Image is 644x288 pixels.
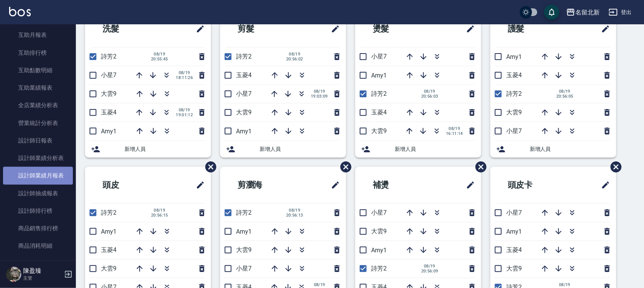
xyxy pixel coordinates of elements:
[371,265,387,272] span: 詩芳2
[23,275,62,282] p: 主管
[101,109,117,116] span: 玉菱4
[236,109,252,116] span: 大雲9
[101,228,117,235] span: Amy1
[371,127,387,135] span: 大雲9
[371,72,387,79] span: Amy1
[355,141,481,158] div: 新增人員
[506,90,522,97] span: 詩芳2
[371,109,387,116] span: 玉菱4
[3,220,73,237] a: 商品銷售排行榜
[605,156,623,178] span: 刪除班表
[236,128,252,135] span: Amy1
[101,209,117,216] span: 詩芳2
[200,156,217,178] span: 刪除班表
[286,57,303,62] span: 20:56:02
[311,94,328,99] span: 19:03:09
[506,228,522,235] span: Amy1
[421,264,438,269] span: 08/19
[236,228,252,235] span: Amy1
[556,89,573,94] span: 08/19
[91,15,161,43] h2: 洗髮
[151,213,168,218] span: 20:56:15
[286,208,303,213] span: 08/19
[286,52,303,57] span: 08/19
[286,213,303,218] span: 20:56:13
[176,75,193,80] span: 18:11:26
[101,246,117,253] span: 玉菱4
[236,209,252,216] span: 詩芳2
[371,247,387,254] span: Amy1
[151,52,168,57] span: 08/19
[506,209,522,216] span: 小星7
[371,90,387,97] span: 詩芳2
[371,228,387,235] span: 大雲9
[3,79,73,97] a: 互助業績報表
[3,255,73,272] a: 服務扣項明細表
[506,109,522,116] span: 大雲9
[506,127,522,135] span: 小星7
[371,209,387,216] span: 小星7
[176,70,193,75] span: 08/19
[3,167,73,184] a: 設計師業績月報表
[311,89,328,94] span: 08/19
[101,90,117,97] span: 大雲9
[226,171,300,199] h2: 剪瀏海
[9,7,31,16] img: Logo
[124,145,205,153] span: 新增人員
[575,8,600,17] div: 名留北新
[236,71,252,79] span: 玉菱4
[236,265,252,272] span: 小星7
[236,53,252,60] span: 詩芳2
[91,171,161,199] h2: 頭皮
[311,282,328,287] span: 08/19
[326,176,340,194] span: 修改班表的標題
[597,176,610,194] span: 修改班表的標題
[151,57,168,62] span: 20:55:45
[3,185,73,202] a: 設計師抽成報表
[3,26,73,44] a: 互助月報表
[101,53,117,60] span: 詩芳2
[496,171,570,199] h2: 頭皮卡
[176,112,193,117] span: 19:01:12
[395,145,475,153] span: 新增人員
[597,20,610,38] span: 修改班表的標題
[361,15,431,43] h2: 燙髮
[176,108,193,112] span: 08/19
[556,282,573,287] span: 08/19
[191,176,205,194] span: 修改班表的標題
[3,149,73,167] a: 設計師業績分析表
[506,246,522,253] span: 玉菱4
[101,265,117,272] span: 大雲9
[446,126,463,131] span: 08/19
[556,94,573,99] span: 20:56:05
[3,132,73,149] a: 設計師日報表
[85,141,211,158] div: 新增人員
[506,265,522,272] span: 大雲9
[470,156,488,178] span: 刪除班表
[371,53,387,60] span: 小星7
[3,202,73,220] a: 設計師排行榜
[220,141,346,158] div: 新增人員
[23,267,62,275] h5: 陳盈臻
[421,269,438,274] span: 20:56:09
[606,5,635,19] button: 登出
[191,20,205,38] span: 修改班表的標題
[3,97,73,114] a: 全店業績分析表
[361,171,431,199] h2: 補燙
[496,15,566,43] h2: 護髮
[260,145,340,153] span: 新增人員
[506,71,522,79] span: 玉菱4
[236,90,252,97] span: 小星7
[326,20,340,38] span: 修改班表的標題
[461,176,475,194] span: 修改班表的標題
[530,145,610,153] span: 新增人員
[461,20,475,38] span: 修改班表的標題
[3,44,73,62] a: 互助排行榜
[506,53,522,60] span: Amy1
[226,15,296,43] h2: 剪髮
[3,237,73,255] a: 商品消耗明細
[101,128,117,135] span: Amy1
[446,131,463,136] span: 16:11:14
[101,71,117,79] span: 小星7
[151,208,168,213] span: 08/19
